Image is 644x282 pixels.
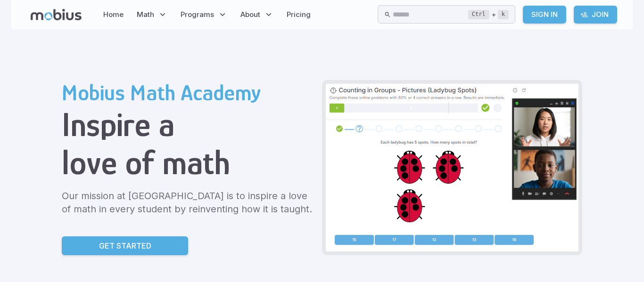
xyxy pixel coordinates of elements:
img: Grade 2 Class [326,84,578,251]
div: + [468,9,509,20]
h2: Mobius Math Academy [62,80,314,105]
a: Home [100,4,126,25]
p: Our mission at [GEOGRAPHIC_DATA] is to inspire a love of math in every student by reinventing how... [62,189,314,216]
a: Join [574,6,617,24]
p: Get Started [99,240,151,251]
span: Programs [181,9,214,20]
a: Sign In [523,6,566,24]
a: Get Started [62,236,188,255]
kbd: Ctrl [468,10,489,19]
h1: love of math [62,144,314,182]
a: Pricing [284,4,314,25]
kbd: k [498,10,509,19]
span: Math [137,9,154,20]
h1: Inspire a [62,105,314,144]
span: About [240,9,260,20]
